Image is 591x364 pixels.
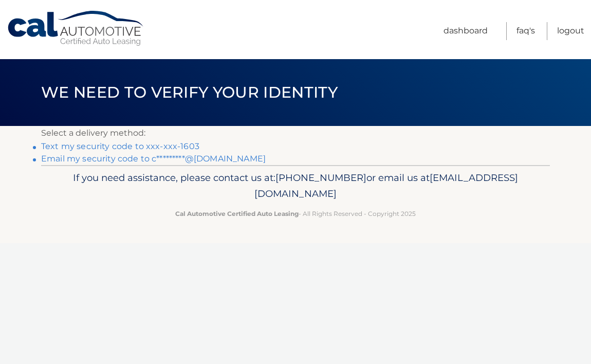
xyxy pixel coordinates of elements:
p: If you need assistance, please contact us at: or email us at [48,170,543,203]
span: We need to verify your identity [41,83,338,102]
p: - All Rights Reserved - Copyright 2025 [48,208,543,219]
a: Dashboard [444,22,488,40]
a: FAQ's [516,22,535,40]
a: Text my security code to xxx-xxx-1603 [41,141,199,151]
span: [PHONE_NUMBER] [275,172,366,184]
a: Cal Automotive [7,10,145,47]
strong: Cal Automotive Certified Auto Leasing [175,210,299,217]
a: Logout [557,22,584,40]
p: Select a delivery method: [41,126,550,140]
a: Email my security code to c*********@[DOMAIN_NAME] [41,154,266,163]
